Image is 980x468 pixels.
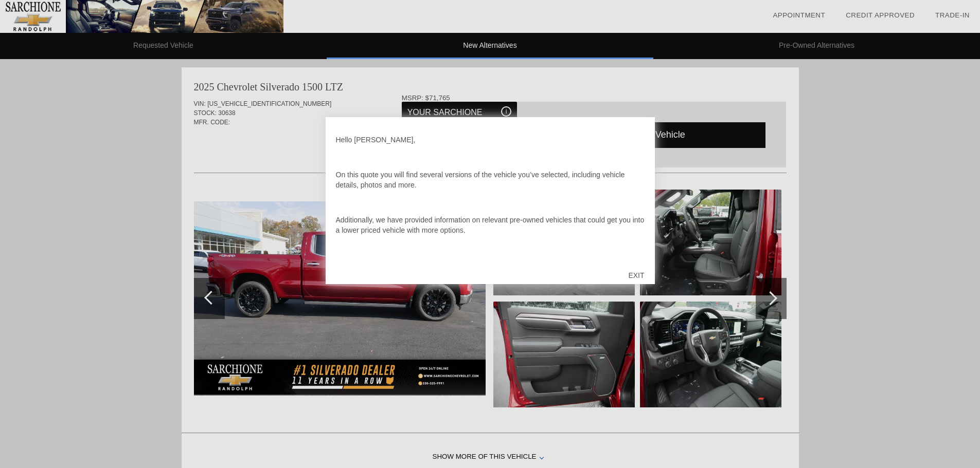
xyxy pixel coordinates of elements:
[846,11,915,19] a: Credit Approved
[618,260,654,291] div: EXIT
[336,135,645,145] p: Hello [PERSON_NAME],
[773,11,825,19] a: Appointment
[336,260,645,280] p: Once you’ve browsed the details in this quote, don’t forget to click on or to take the next step.
[935,11,970,19] a: Trade-In
[336,215,645,235] p: Additionally, we have provided information on relevant pre-owned vehicles that could get you into...
[336,170,645,190] p: On this quote you will find several versions of the vehicle you’ve selected, including vehicle de...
